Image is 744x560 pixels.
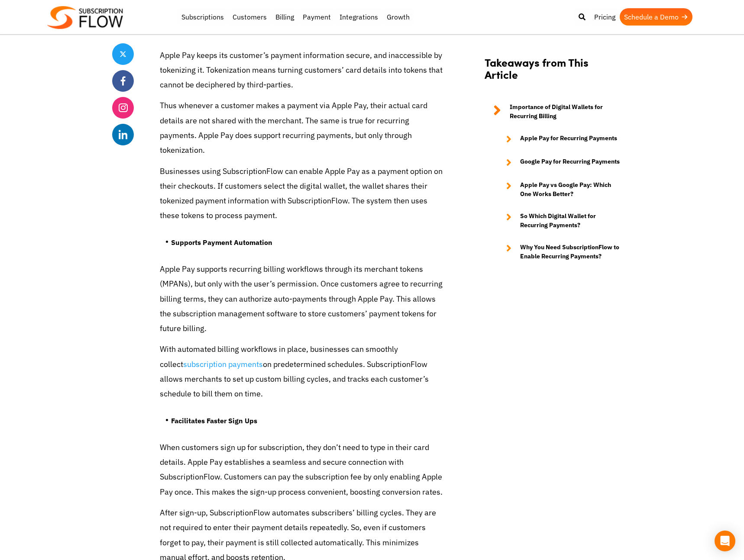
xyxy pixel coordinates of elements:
[498,243,623,261] a: Why You Need SubscriptionFlow to Enable Recurring Payments?
[160,262,446,336] p: Apple Pay supports recurring billing workflows through its merchant tokens (MPANs), but only with...
[298,8,335,26] a: Payment
[498,212,623,230] a: So Which Digital Wallet for Recurring Payments?
[47,6,123,29] img: Subscriptionflow
[160,48,446,93] p: Apple Pay keeps its customer’s payment information secure, and inaccessible by tokenizing it. Tok...
[498,180,623,199] a: Apple Pay vs Google Pay: Which One Works Better?
[382,8,414,26] a: Growth
[715,531,735,551] div: Open Intercom Messenger
[510,103,623,121] strong: Importance of Digital Wallets for Recurring Billing
[520,157,620,167] strong: Google Pay for Recurring Payments
[171,238,272,247] strong: Supports Payment Automation
[485,103,623,121] a: Importance of Digital Wallets for Recurring Billing
[171,416,257,425] strong: Facilitates Faster Sign Ups
[498,157,623,167] a: Google Pay for Recurring Payments
[160,164,446,223] p: Businesses using SubscriptionFlow can enable Apple Pay as a payment option on their checkouts. If...
[520,243,623,261] strong: Why You Need SubscriptionFlow to Enable Recurring Payments?
[485,56,623,90] h2: Takeaways from This Article
[590,8,620,26] a: Pricing
[183,359,263,369] a: subscription payments
[160,440,446,499] p: When customers sign up for subscription, they don’t need to type in their card details. Apple Pay...
[335,8,382,26] a: Integrations
[177,8,228,26] a: Subscriptions
[160,342,446,401] p: With automated billing workflows in place, businesses can smoothly collect on predetermined sched...
[160,98,446,158] p: Thus whenever a customer makes a payment via Apple Pay, their actual card details are not shared ...
[520,180,623,199] strong: Apple Pay vs Google Pay: Which One Works Better?
[520,212,623,230] strong: So Which Digital Wallet for Recurring Payments?
[228,8,271,26] a: Customers
[498,134,623,144] a: Apple Pay for Recurring Payments
[620,8,692,26] a: Schedule a Demo
[271,8,298,26] a: Billing
[520,134,617,144] strong: Apple Pay for Recurring Payments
